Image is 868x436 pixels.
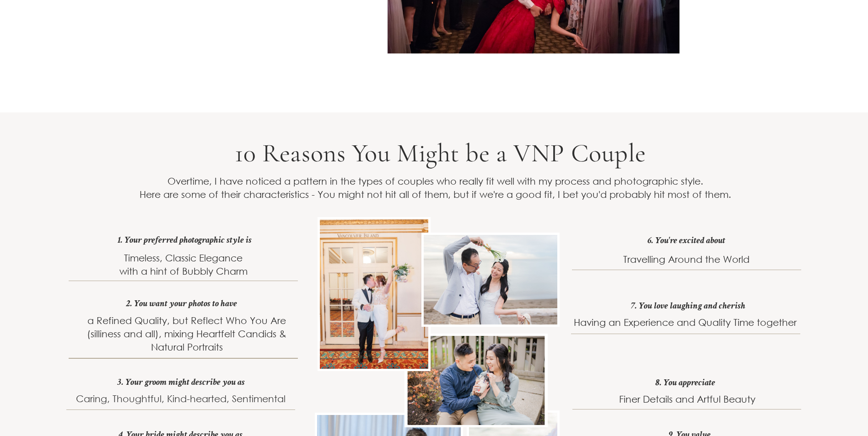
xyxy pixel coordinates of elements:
span: Caring, Thoughtful, Kind-hearted, Sentimental [76,393,286,404]
span: 8. You appreciate [656,376,715,388]
strong: 1. Your preferred photographic style is [118,234,252,246]
span: Timeless, Classic Elegance [124,252,243,263]
span: Travelling Around the World [623,254,749,265]
span: 3. Your groom might describe you as [118,376,245,388]
span: 6. You're excited about [647,234,725,246]
span: Finer Details and Artful Beauty [619,393,755,404]
span: with a hint of Bubbly Charm [119,266,248,276]
span: Overtime, I have noticed a pattern in the types of couples who really fit well with my process an... [167,175,703,186]
span: a Refined Quality, but Reflect Who You Are (silliness and all), mixing Heartfelt Candids & Natura... [87,315,286,352]
span: 2. You want your photos to have [126,297,237,309]
span: 10 Reasons You Might be a VNP Couple [235,138,646,169]
span: Here are some of their characteristics - You might not hit all of them, but if we're a good fit, ... [140,189,731,200]
span: Having an Experience and Quality Time together [574,317,797,328]
span: 7. You love laughing and cherish [631,299,745,312]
